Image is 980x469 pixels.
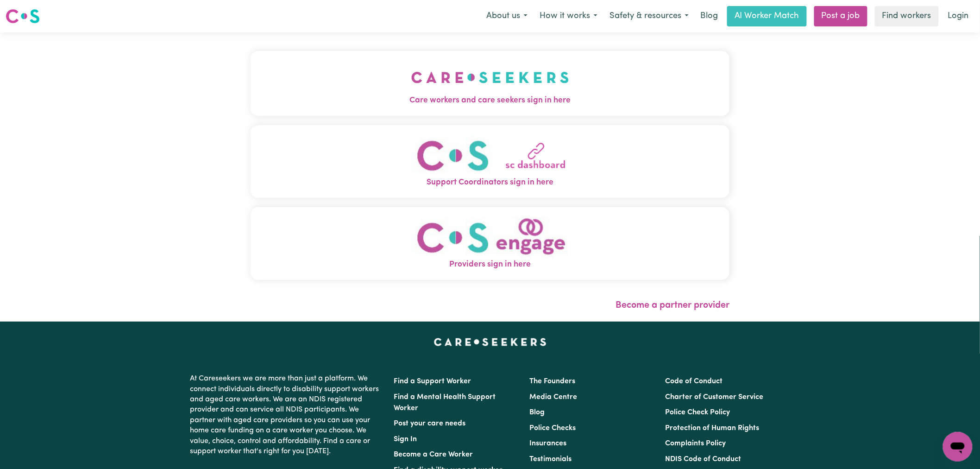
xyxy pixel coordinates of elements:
[251,177,729,189] span: Support Coordinators sign in here
[251,51,729,116] button: Care workers and care seekers sign in here
[480,6,534,26] button: About us
[6,6,40,27] a: Careseekers logo
[666,440,726,447] a: Complaints Policy
[943,432,973,462] iframe: Button to launch messaging window
[666,409,730,416] a: Police Check Policy
[529,440,566,447] a: Insurances
[251,207,729,280] button: Providers sign in here
[190,370,383,460] p: At Careseekers we are more than just a platform. We connect individuals directly to disability su...
[529,393,577,401] a: Media Centre
[529,456,572,463] a: Testimonials
[695,6,723,26] a: Blog
[666,378,723,385] a: Code of Conduct
[616,301,729,310] a: Become a partner provider
[394,436,417,443] a: Sign In
[394,378,471,385] a: Find a Support Worker
[251,125,729,198] button: Support Coordinators sign in here
[666,425,760,432] a: Protection of Human Rights
[251,259,729,271] span: Providers sign in here
[534,6,603,26] button: How it works
[394,451,473,458] a: Become a Care Worker
[251,95,729,107] span: Care workers and care seekers sign in here
[603,6,695,26] button: Safety & resources
[394,420,465,427] a: Post your care needs
[666,393,764,401] a: Charter of Customer Service
[875,6,939,26] a: Find workers
[666,456,741,463] a: NDIS Code of Conduct
[727,6,807,26] a: AI Worker Match
[529,409,545,416] a: Blog
[529,378,575,385] a: The Founders
[434,338,547,346] a: Careseekers home page
[814,6,867,26] a: Post a job
[529,425,576,432] a: Police Checks
[394,393,496,412] a: Find a Mental Health Support Worker
[942,6,974,26] a: Login
[6,8,40,25] img: Careseekers logo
